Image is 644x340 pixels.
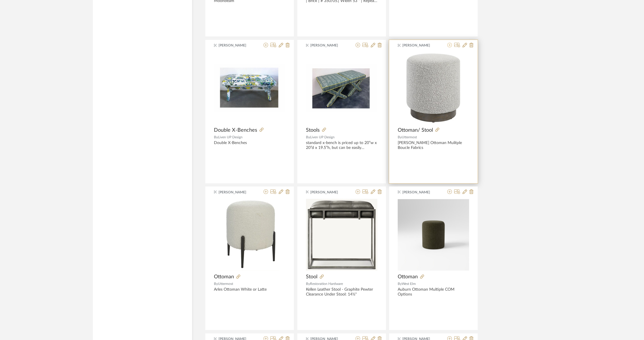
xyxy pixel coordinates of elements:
[398,287,469,297] div: Auburn Ottoman Multiple COM Options
[214,287,285,297] div: Arles Ottoman White or Latte
[402,135,417,139] span: Uttermost
[218,190,255,195] span: [PERSON_NAME]
[214,274,234,280] span: Ottoman
[214,64,285,112] img: Double X-Benches
[402,282,416,285] span: West Elm
[398,135,402,139] span: By
[306,141,377,150] div: standard x-bench is priced up to 20”w x 20”d x 19.5”h, but can be easily customized
[220,199,279,271] img: Ottoman
[403,52,464,124] img: Ottoman/ Stool
[306,64,377,112] img: Stools
[398,199,469,271] div: 0
[306,135,310,139] span: By
[306,282,310,285] span: By
[398,199,469,271] img: Ottoman
[214,127,257,133] span: Double X-Benches
[310,43,346,48] span: [PERSON_NAME]
[214,135,218,139] span: By
[214,282,218,285] span: By
[310,135,335,139] span: Liven UP Design
[398,52,469,124] div: 0
[218,282,233,285] span: Uttermost
[306,274,317,280] span: Stool
[398,282,402,285] span: By
[218,43,255,48] span: [PERSON_NAME]
[402,190,438,195] span: [PERSON_NAME]
[218,135,243,139] span: Liven UP Design
[214,141,285,150] div: Double X-Benches
[398,274,418,280] span: Ottoman
[398,141,469,150] div: [PERSON_NAME] Ottoman Mulitple Boucle Fabrics
[310,190,346,195] span: [PERSON_NAME]
[306,287,377,297] div: Kellen Leather Stool - Graphite Pewter Clearance Under Stool: 14½"
[310,282,343,285] span: Restoration Hardware
[398,127,433,133] span: Ottoman/ Stool
[306,199,377,271] img: Stool
[402,43,438,48] span: [PERSON_NAME]
[306,127,320,133] span: Stools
